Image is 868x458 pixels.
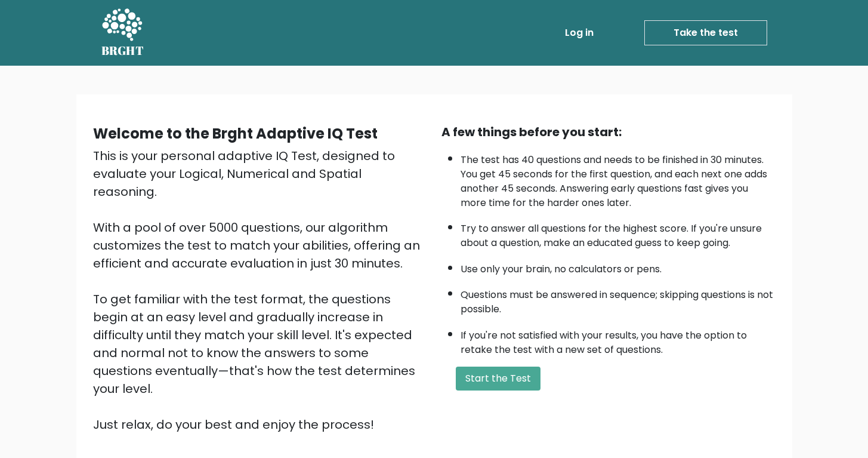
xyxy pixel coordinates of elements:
[93,124,378,143] b: Welcome to the Brght Adaptive IQ Test
[456,367,540,391] button: Start the Test
[101,5,144,61] a: BRGHT
[644,20,767,45] a: Take the test
[461,282,776,316] li: Questions must be answered in sequence; skipping questions is not possible.
[441,123,776,141] div: A few things before you start:
[461,256,776,276] li: Use only your brain, no calculators or pens.
[93,147,427,434] div: This is your personal adaptive IQ Test, designed to evaluate your Logical, Numerical and Spatial ...
[461,216,776,250] li: Try to answer all questions for the highest score. If you're unsure about a question, make an edu...
[461,322,776,357] li: If you're not satisfied with your results, you have the option to retake the test with a new set ...
[560,21,598,45] a: Log in
[461,147,776,210] li: The test has 40 questions and needs to be finished in 30 minutes. You get 45 seconds for the firs...
[101,44,144,58] h5: BRGHT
